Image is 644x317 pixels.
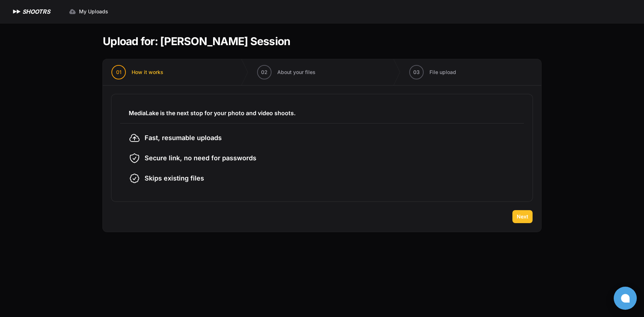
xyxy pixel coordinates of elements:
img: SHOOTRS [12,7,22,16]
span: My Uploads [79,8,108,15]
button: 02 About your files [248,59,324,85]
span: Secure link, no need for passwords [145,153,256,163]
button: 03 File upload [401,59,465,85]
span: About your files [277,69,316,76]
span: How it works [132,69,163,76]
a: My Uploads [65,5,113,18]
h3: MediaLake is the next stop for your photo and video shoots. [129,109,515,117]
span: File upload [429,69,456,76]
span: Next [517,213,528,220]
button: Open chat window [614,287,637,310]
button: 01 How it works [103,59,172,85]
h1: SHOOTRS [22,7,50,16]
a: SHOOTRS SHOOTRS [12,7,50,16]
span: Skips existing files [145,173,204,183]
span: 03 [413,69,420,76]
button: Next [512,210,533,223]
span: 02 [261,69,268,76]
h1: Upload for: [PERSON_NAME] Session [103,35,290,48]
span: Fast, resumable uploads [145,133,222,143]
span: 01 [116,69,122,76]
